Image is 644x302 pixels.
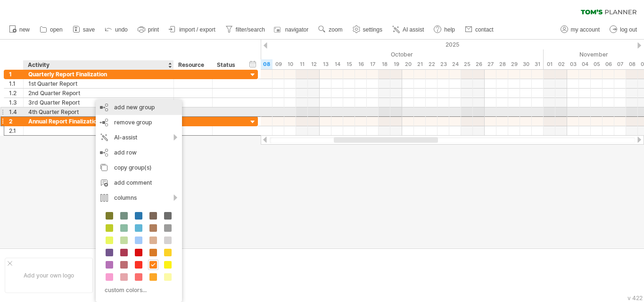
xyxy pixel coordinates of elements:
[426,59,438,69] div: Wednesday, 22 October 2025
[157,269,236,277] div: ....
[96,190,182,205] div: columns
[9,70,23,79] div: 1
[403,26,424,33] span: AI assist
[343,59,355,69] div: Wednesday, 15 October 2025
[558,24,603,36] a: my account
[496,59,508,69] div: Tuesday, 28 October 2025
[83,26,95,33] span: save
[157,257,236,265] div: ....
[461,59,473,69] div: Saturday, 25 October 2025
[37,24,66,36] a: open
[544,59,555,69] div: Saturday, 1 November 2025
[96,160,182,175] div: copy group(s)
[579,59,591,69] div: Tuesday, 4 November 2025
[473,59,485,69] div: Sunday, 26 October 2025
[320,59,331,69] div: Monday, 13 October 2025
[555,59,567,69] div: Sunday, 2 November 2025
[508,59,520,69] div: Wednesday, 29 October 2025
[223,24,268,36] a: filter/search
[308,59,320,69] div: Sunday, 12 October 2025
[96,100,182,115] div: add new group
[285,26,308,33] span: navigator
[217,60,238,70] div: Status
[390,59,402,69] div: Sunday, 19 October 2025
[135,24,162,36] a: print
[620,26,637,33] span: log out
[96,145,182,160] div: add row
[603,59,614,69] div: Thursday, 6 November 2025
[50,26,63,33] span: open
[28,98,169,107] div: 3rd Quarter Report
[520,59,532,69] div: Thursday, 30 October 2025
[402,59,414,69] div: Monday, 20 October 2025
[28,89,169,98] div: 2nd Quarter Report
[591,59,603,69] div: Wednesday, 5 November 2025
[28,117,169,126] div: Annual Report Finalization
[449,59,461,69] div: Friday, 24 October 2025
[28,60,168,70] div: Activity
[363,26,382,33] span: settings
[148,26,159,33] span: print
[571,26,600,33] span: my account
[5,258,93,293] div: Add your own logo
[236,26,265,33] span: filter/search
[296,59,308,69] div: Saturday, 11 October 2025
[7,24,33,36] a: new
[431,24,458,36] a: help
[414,59,426,69] div: Tuesday, 21 October 2025
[70,24,98,36] a: save
[96,175,182,190] div: add comment
[115,26,128,33] span: undo
[102,24,131,36] a: undo
[355,59,367,69] div: Thursday, 16 October 2025
[607,24,640,36] a: log out
[627,294,643,302] div: v 422
[100,284,174,296] div: custom colors...
[9,126,23,135] div: 2.1
[567,59,579,69] div: Monday, 3 November 2025
[178,49,544,59] div: October 2025
[284,59,296,69] div: Friday, 10 October 2025
[329,26,342,33] span: zoom
[626,59,638,69] div: Saturday, 8 November 2025
[96,130,182,145] div: AI-assist
[179,26,215,33] span: import / export
[350,24,385,36] a: settings
[272,59,284,69] div: Thursday, 9 October 2025
[9,79,23,88] div: 1.1
[331,59,343,69] div: Tuesday, 14 October 2025
[114,119,152,126] span: remove group
[178,60,207,70] div: Resource
[475,26,494,33] span: contact
[9,117,23,126] div: 2
[532,59,544,69] div: Friday, 31 October 2025
[9,98,23,107] div: 1.3
[261,59,272,69] div: Wednesday, 8 October 2025
[166,24,218,36] a: import / export
[9,107,23,116] div: 1.4
[367,59,379,69] div: Friday, 17 October 2025
[485,59,496,69] div: Monday, 27 October 2025
[272,24,311,36] a: navigator
[379,59,390,69] div: Saturday, 18 October 2025
[28,107,169,116] div: 4th Quarter Report
[157,281,236,289] div: ....
[390,24,427,36] a: AI assist
[316,24,345,36] a: zoom
[438,59,449,69] div: Thursday, 23 October 2025
[28,70,169,79] div: Quarterly Report Finalization
[28,79,169,88] div: 1st Quarter Report
[614,59,626,69] div: Friday, 7 November 2025
[19,26,30,33] span: new
[462,24,496,36] a: contact
[444,26,455,33] span: help
[9,89,23,98] div: 1.2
